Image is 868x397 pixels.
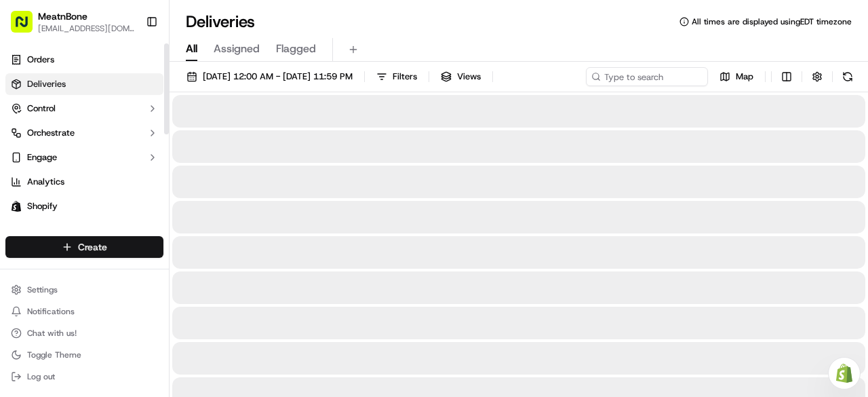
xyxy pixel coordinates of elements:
[135,229,164,240] span: Pylon
[457,71,481,83] span: Views
[5,324,163,343] button: Chat with us!
[78,240,107,254] span: Create
[5,73,163,95] a: Deliveries
[692,16,852,27] span: All times are displayed using EDT timezone
[27,328,77,339] span: Chat with us!
[5,236,163,258] button: Create
[27,78,66,90] span: Deliveries
[96,229,164,240] a: Powered byPylon
[186,11,255,33] h1: Deliveries
[27,176,64,188] span: Analytics
[393,71,417,83] span: Filters
[214,41,260,57] span: Assigned
[109,191,223,215] a: 💻API Documentation
[5,302,163,321] button: Notifications
[46,143,172,153] div: We're available if you need us!
[5,345,163,364] button: Toggle Theme
[35,87,244,101] input: Got a question? Start typing here...
[276,41,316,57] span: Flagged
[27,371,55,382] span: Log out
[14,54,247,75] p: Welcome 👋
[435,67,487,86] button: Views
[14,129,38,153] img: 1736555255976-a54dd68f-1ca7-489b-9aae-adbdc363a1c4
[5,280,163,299] button: Settings
[14,197,24,208] div: 📗
[5,367,163,386] button: Log out
[27,200,58,212] span: Shopify
[27,284,58,295] span: Settings
[8,191,109,215] a: 📗Knowledge Base
[128,196,218,210] span: API Documentation
[203,71,353,83] span: [DATE] 12:00 AM - [DATE] 11:59 PM
[27,102,56,115] span: Control
[186,41,197,57] span: All
[38,23,135,34] button: [EMAIL_ADDRESS][DOMAIN_NAME]
[5,49,163,71] a: Orders
[586,67,708,86] input: Type to search
[5,147,163,168] button: Engage
[11,201,22,212] img: Shopify logo
[27,349,81,360] span: Toggle Theme
[115,197,125,208] div: 💻
[38,10,87,23] button: MeatnBone
[46,129,222,143] div: Start new chat
[5,5,140,38] button: MeatnBone[EMAIL_ADDRESS][DOMAIN_NAME]
[27,54,54,66] span: Orders
[180,67,359,86] button: [DATE] 12:00 AM - [DATE] 11:59 PM
[27,127,75,139] span: Orchestrate
[5,171,163,193] a: Analytics
[27,196,104,210] span: Knowledge Base
[14,13,41,40] img: Nash
[27,151,57,164] span: Engage
[27,306,75,317] span: Notifications
[713,67,759,86] button: Map
[5,98,163,119] button: Control
[231,133,247,149] button: Start new chat
[838,67,857,86] button: Refresh
[5,122,163,144] button: Orchestrate
[736,71,753,83] span: Map
[370,67,423,86] button: Filters
[5,195,163,217] a: Shopify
